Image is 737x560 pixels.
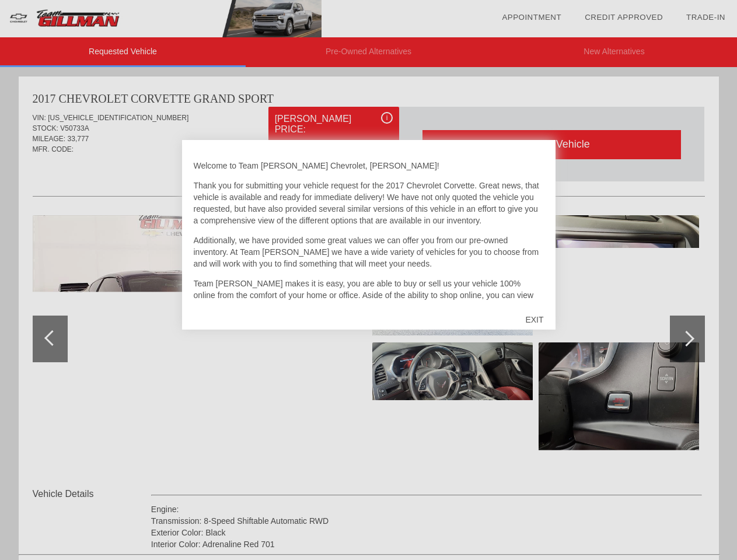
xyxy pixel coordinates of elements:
div: EXIT [514,302,555,337]
p: Additionally, we have provided some great values we can offer you from our pre-owned inventory. A... [194,235,544,269]
a: Appointment [502,13,561,22]
a: Trade-In [686,13,725,22]
p: Thank you for submitting your vehicle request for the 2017 Chevrolet Corvette. Great news, that v... [194,180,544,226]
a: Credit Approved [585,13,663,22]
p: Welcome to Team [PERSON_NAME] Chevrolet, [PERSON_NAME]! [194,160,544,171]
p: Team [PERSON_NAME] makes it is easy, you are able to buy or sell us your vehicle 100% online from... [194,278,544,348]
